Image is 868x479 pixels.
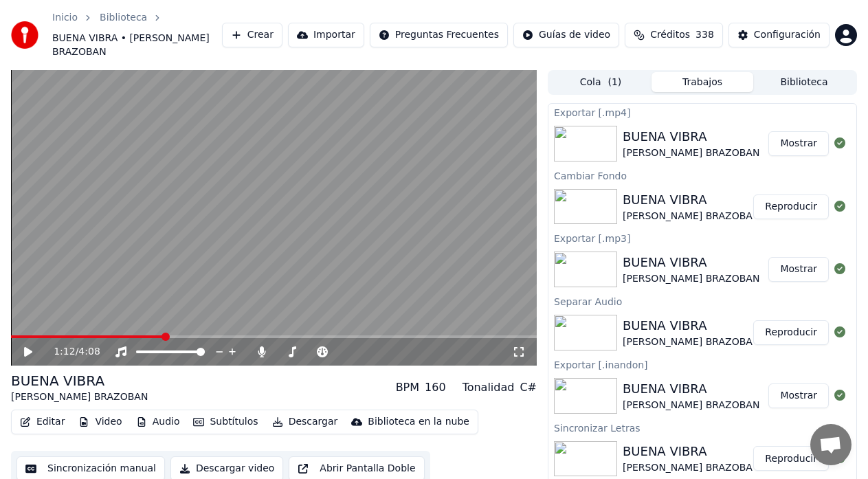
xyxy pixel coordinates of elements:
[288,23,364,47] button: Importar
[623,272,759,286] div: [PERSON_NAME] BRAZOBAN
[54,345,75,359] span: 1:12
[513,23,619,47] button: Guías de video
[753,446,829,471] button: Reproducir
[623,335,759,349] div: [PERSON_NAME] BRAZOBAN
[652,72,753,92] button: Trabajos
[222,23,282,47] button: Crear
[753,72,855,92] button: Biblioteca
[623,316,759,335] div: BUENA VIBRA
[625,23,723,47] button: Créditos338
[131,412,186,432] button: Audio
[623,253,759,272] div: BUENA VIBRA
[623,210,759,223] div: [PERSON_NAME] BRAZOBAN
[768,131,829,156] button: Mostrar
[370,23,508,47] button: Preguntas Frecuentes
[548,293,856,309] div: Separar Audio
[695,28,714,42] span: 338
[810,424,852,465] div: Chat abierto
[623,127,759,146] div: BUENA VIBRA
[548,419,856,436] div: Sincronizar Letras
[14,412,70,432] button: Editar
[425,379,446,396] div: 160
[52,11,222,59] nav: breadcrumb
[52,32,222,59] span: BUENA VIBRA • [PERSON_NAME] BRAZOBAN
[753,194,829,219] button: Reproducir
[188,412,263,432] button: Subtítulos
[550,72,652,92] button: Cola
[623,399,759,412] div: [PERSON_NAME] BRAZOBAN
[73,412,127,432] button: Video
[548,356,856,372] div: Exportar [.inandon]
[520,379,537,396] div: C#
[754,28,821,42] div: Configuración
[753,320,829,345] button: Reproducir
[548,104,856,120] div: Exportar [.mp4]
[100,11,147,25] a: Biblioteca
[548,230,856,246] div: Exportar [.mp3]
[54,345,87,359] div: /
[623,190,759,210] div: BUENA VIBRA
[267,412,344,432] button: Descargar
[11,21,38,49] img: youka
[463,379,515,396] div: Tonalidad
[396,379,419,396] div: BPM
[368,415,469,429] div: Biblioteca en la nube
[650,28,690,42] span: Créditos
[728,23,830,47] button: Configuración
[11,371,148,390] div: BUENA VIBRA
[623,379,759,399] div: BUENA VIBRA
[768,383,829,408] button: Mostrar
[11,390,148,404] div: [PERSON_NAME] BRAZOBAN
[623,442,759,461] div: BUENA VIBRA
[623,146,759,160] div: [PERSON_NAME] BRAZOBAN
[78,345,100,359] span: 4:08
[608,76,621,89] span: ( 1 )
[768,257,829,282] button: Mostrar
[548,167,856,183] div: Cambiar Fondo
[623,461,759,475] div: [PERSON_NAME] BRAZOBAN
[52,11,78,25] a: Inicio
